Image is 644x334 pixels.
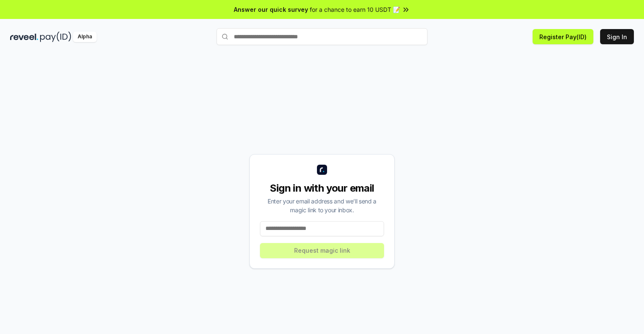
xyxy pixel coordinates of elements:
img: logo_small [317,165,327,175]
span: Answer our quick survey [234,5,308,14]
div: Alpha [73,32,97,42]
button: Register Pay(ID) [533,29,593,44]
div: Sign in with your email [260,182,384,195]
div: Enter your email address and we’ll send a magic link to your inbox. [260,197,384,214]
img: reveel_dark [10,32,38,42]
span: for a chance to earn 10 USDT 📝 [310,5,400,14]
button: Sign In [600,29,634,44]
img: pay_id [40,32,71,42]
